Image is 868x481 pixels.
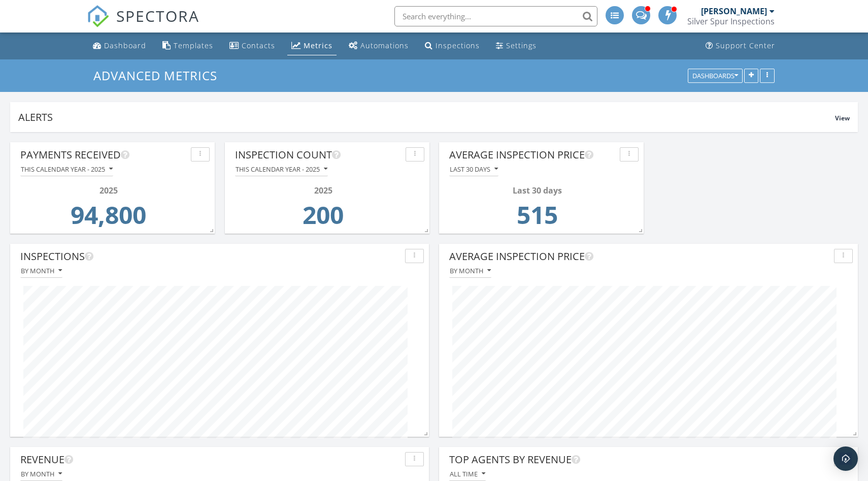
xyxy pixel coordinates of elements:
button: All time [449,467,486,481]
div: Inspections [436,41,480,50]
div: By month [21,470,62,477]
div: Automations [360,41,409,50]
button: By month [449,264,491,278]
button: This calendar year - 2025 [235,163,328,176]
div: By month [450,267,491,274]
a: Support Center [702,37,779,55]
span: View [835,114,850,122]
a: Contacts [225,37,279,55]
a: Settings [492,37,541,55]
div: This calendar year - 2025 [236,166,327,173]
div: Dashboard [104,41,146,50]
span: SPECTORA [116,5,199,26]
button: This calendar year - 2025 [20,163,113,176]
a: SPECTORA [87,14,199,35]
div: Average Inspection Price [449,249,830,264]
a: Templates [158,37,217,55]
div: 2025 [238,184,408,197]
div: Top Agents by Revenue [449,452,830,467]
div: This calendar year - 2025 [21,166,113,173]
a: Metrics [287,37,337,55]
div: Settings [506,41,537,50]
a: Advanced Metrics [93,67,226,84]
div: [PERSON_NAME] [701,6,767,16]
div: Metrics [304,41,332,50]
div: 2025 [23,184,193,197]
div: Inspections [20,249,401,264]
div: Last 30 days [450,166,498,173]
div: Dashboards [692,72,738,79]
div: Templates [174,41,213,50]
td: 514.98 [452,197,622,239]
div: Open Intercom Messenger [833,446,858,471]
div: Last 30 days [452,184,622,197]
button: Last 30 days [449,163,498,176]
div: Silver Spur Inspections [687,16,775,26]
td: 200 [238,197,408,239]
div: Average Inspection Price [449,147,616,163]
button: By month [20,467,62,481]
td: 94799.56 [23,197,193,239]
div: By month [21,267,62,274]
div: Alerts [18,110,835,124]
a: Automations (Advanced) [345,37,413,55]
div: Support Center [716,41,775,50]
a: Dashboard [89,37,150,55]
div: Inspection Count [235,147,402,163]
button: Dashboards [688,69,743,83]
input: Search everything... [394,6,597,26]
button: By month [20,264,62,278]
div: Revenue [20,452,401,467]
img: The Best Home Inspection Software - Spectora [87,5,109,27]
div: Payments Received [20,147,187,163]
a: Inspections [421,37,484,55]
div: Contacts [242,41,275,50]
div: All time [450,470,485,477]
